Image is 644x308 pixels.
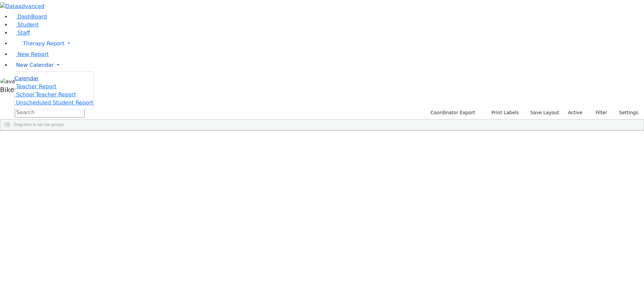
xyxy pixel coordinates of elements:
a: New Report [11,51,49,57]
label: Active [565,107,586,118]
span: Student [17,21,39,28]
button: Filter [587,107,610,118]
button: Coordinator Export [426,107,478,118]
span: Drag here to set row groups [14,122,64,127]
button: Save Layout [527,107,562,118]
a: School Teacher Report [14,91,76,98]
span: DashBoard [17,13,47,20]
a: Therapy Report [11,37,644,50]
ul: Therapy Report [14,72,94,110]
span: Staff [17,30,30,36]
span: Calendar [14,75,39,82]
button: Settings [610,107,641,118]
span: Teacher Report [16,83,56,90]
a: DashBoard [11,13,47,20]
input: Search [15,107,85,118]
a: Student [11,21,39,28]
span: New Calendar [16,62,54,68]
a: Teacher Report [14,83,56,90]
a: Calendar [14,75,39,83]
a: Staff [11,30,30,36]
span: New Report [17,51,49,57]
button: Print Labels [484,107,522,118]
span: Unscheduled Student Report [16,99,93,106]
span: School Teacher Report [16,91,76,98]
span: Therapy Report [23,40,64,47]
a: New Calendar [11,58,644,72]
a: Unscheduled Student Report [14,99,93,106]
